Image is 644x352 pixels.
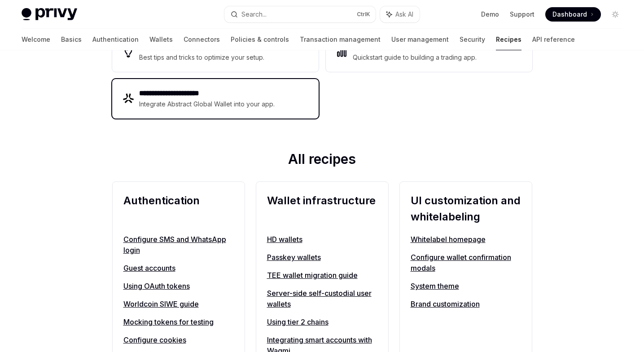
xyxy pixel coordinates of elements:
[22,8,77,21] img: light logo
[231,29,289,50] a: Policies & controls
[552,10,587,19] span: Dashboard
[510,10,534,19] a: Support
[123,281,234,291] a: Using OAuth tokens
[123,299,234,309] a: Worldcoin SIWE guide
[139,52,266,63] div: Best tips and tricks to optimize your setup.
[123,317,234,327] a: Mocking tokens for testing
[300,29,381,50] a: Transaction management
[139,99,276,110] div: Integrate Abstract Global Wallet into your app.
[460,29,485,50] a: Security
[267,234,377,245] a: HD wallets
[395,10,413,19] span: Ask AI
[123,193,234,225] h2: Authentication
[481,10,499,19] a: Demo
[267,193,377,225] h2: Wallet infrastructure
[61,29,82,50] a: Basics
[532,29,575,50] a: API reference
[411,193,521,225] h2: UI customization and whitelabeling
[184,29,220,50] a: Connectors
[123,334,234,345] a: Configure cookies
[357,11,370,18] span: Ctrl K
[267,252,377,263] a: Passkey wallets
[92,29,139,50] a: Authentication
[380,6,420,22] button: Ask AI
[391,29,449,50] a: User management
[353,52,477,63] div: Quickstart guide to building a trading app.
[224,6,376,22] button: Search...CtrlK
[411,234,521,245] a: Whitelabel homepage
[267,288,377,309] a: Server-side self-custodial user wallets
[496,29,521,50] a: Recipes
[241,9,267,20] div: Search...
[411,252,521,273] a: Configure wallet confirmation modals
[267,317,377,327] a: Using tier 2 chains
[267,270,377,281] a: TEE wallet migration guide
[112,151,532,171] h2: All recipes
[149,29,173,50] a: Wallets
[22,29,50,50] a: Welcome
[545,7,601,22] a: Dashboard
[123,234,234,255] a: Configure SMS and WhatsApp login
[608,7,622,22] button: Toggle dark mode
[411,299,521,309] a: Brand customization
[123,263,234,273] a: Guest accounts
[411,281,521,291] a: System theme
